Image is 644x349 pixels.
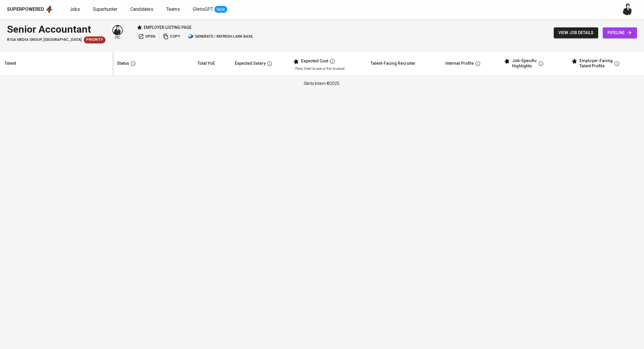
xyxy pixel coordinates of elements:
[93,6,117,12] span: Superhunter
[7,22,105,36] div: Senior Accountant
[93,6,119,13] a: Superhunter
[603,27,637,38] a: pipeline
[504,58,510,64] img: glints_star.svg
[214,7,227,13] span: NEW
[5,60,16,67] div: Talent
[137,25,142,30] img: Glints Star
[607,29,632,36] span: pipeline
[130,6,155,13] a: Candidates
[571,58,577,64] img: glints_star.svg
[117,60,129,67] div: Status
[144,24,192,30] p: employer listing page
[70,6,80,12] span: Jobs
[193,6,213,12] span: GlintsGPT
[512,58,537,69] div: Job-Specific Highlights
[162,32,182,41] button: copy
[187,32,254,41] button: lark generate / refresh lark base
[558,29,593,36] span: view job details
[70,6,81,13] a: Jobs
[235,60,265,67] div: Expected Salary
[188,34,194,39] img: lark
[7,6,44,13] div: Superpowered
[197,60,215,67] div: Total YoE
[301,59,328,64] div: Expected Cost
[45,5,53,14] img: app logo
[113,26,122,35] img: medwi@glints.com
[138,33,155,40] span: open
[554,27,598,38] button: view job details
[295,66,361,71] p: Press 'Enter' to save, or 'Esc' to cancel
[371,60,416,67] div: Talent-Facing Recruiter
[188,33,253,40] span: generate / refresh lark base
[166,6,181,13] a: Teams
[84,37,105,43] span: Priority
[7,37,81,43] span: R/GA MEDIA GROUP, [GEOGRAPHIC_DATA]
[112,25,123,40] div: pic
[137,32,157,41] button: open
[293,59,299,64] img: glints_star.svg
[166,6,180,12] span: Teams
[130,6,153,12] span: Candidates
[193,6,227,13] a: GlintsGPT NEW
[7,5,53,14] a: Superpoweredapp logo
[445,60,474,67] div: Internal Profile
[579,58,613,69] div: Employer-Facing Talent Profile
[163,33,180,40] span: copy
[622,3,633,15] img: medwi@glints.com
[84,36,105,43] div: New Job received from Demand Team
